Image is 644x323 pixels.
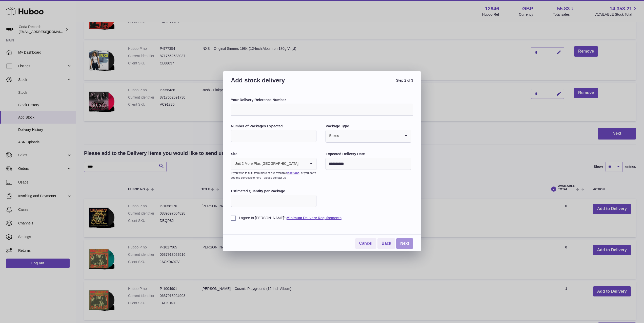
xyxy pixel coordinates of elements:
[299,158,306,170] input: Search for option
[231,171,316,179] small: If you wish to fulfil from more of our available , or you don’t see the correct site here - pleas...
[326,130,411,142] div: Search for option
[326,124,411,129] label: Package Type
[231,216,413,220] label: I agree to [PERSON_NAME]'s
[287,216,341,220] a: Minimum Delivery Requirements
[287,171,299,174] a: locations
[326,130,339,142] span: Boxes
[231,189,316,194] label: Estimated Quantity per Package
[355,238,376,249] a: Cancel
[396,238,413,249] a: Next
[231,124,316,129] label: Number of Packages Expected
[231,152,316,156] label: Site
[231,76,322,90] h3: Add stock delivery
[377,238,395,249] a: Back
[322,76,413,90] span: Step 2 of 3
[231,98,413,102] label: Your Delivery Reference Number
[231,158,299,170] span: Unit 2 More Plus [GEOGRAPHIC_DATA]
[339,130,401,142] input: Search for option
[231,158,316,170] div: Search for option
[326,152,411,156] label: Expected Delivery Date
